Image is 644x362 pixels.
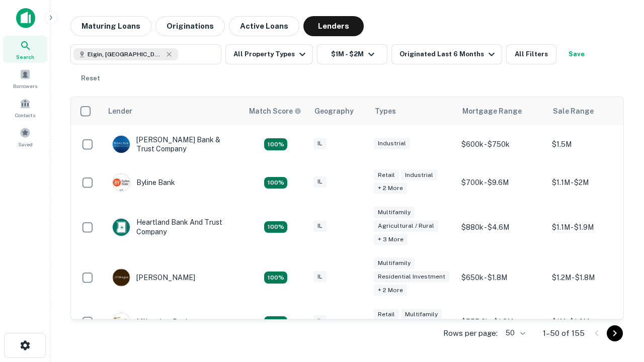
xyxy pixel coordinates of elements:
div: Industrial [374,138,410,149]
button: Reset [74,68,107,88]
div: IL [313,138,327,149]
div: + 3 more [374,234,408,245]
div: Matching Properties: 28, hasApolloMatch: undefined [264,138,287,150]
div: IL [313,315,327,327]
div: Millennium Bank [112,313,190,331]
button: Lenders [303,16,364,36]
td: $1.1M - $1.9M [547,202,637,252]
td: $600k - $750k [456,125,547,163]
td: $650k - $1.8M [456,252,547,303]
div: IL [313,176,327,188]
th: Lender [102,97,243,125]
th: Mortgage Range [456,97,547,125]
span: Saved [18,140,33,148]
td: $1M - $1.6M [547,303,637,341]
a: Saved [3,123,47,150]
div: + 2 more [374,183,407,194]
button: All Property Types [225,44,313,64]
div: Matching Properties: 16, hasApolloMatch: undefined [264,177,287,189]
td: $880k - $4.6M [456,202,547,252]
th: Sale Range [547,97,637,125]
td: $1.5M [547,125,637,163]
div: Mortgage Range [462,105,522,117]
div: [PERSON_NAME] [112,268,195,287]
div: Heartland Bank And Trust Company [112,218,233,236]
img: picture [113,219,130,236]
img: picture [113,269,130,286]
button: Go to next page [607,325,623,341]
div: IL [313,271,327,283]
button: Originations [155,16,225,36]
span: Elgin, [GEOGRAPHIC_DATA], [GEOGRAPHIC_DATA] [88,50,163,59]
img: picture [113,174,130,191]
button: Save your search to get updates of matches that match your search criteria. [560,44,593,64]
img: picture [113,136,130,153]
th: Geography [308,97,369,125]
div: Byline Bank [112,173,175,192]
div: Matching Properties: 16, hasApolloMatch: undefined [264,316,287,328]
span: Contacts [15,111,35,119]
span: Borrowers [13,82,37,90]
div: Multifamily [374,257,415,269]
div: Residential Investment [374,271,449,283]
div: IL [313,220,327,232]
div: Multifamily [401,309,442,320]
div: + 2 more [374,285,407,296]
img: capitalize-icon.png [16,8,35,28]
div: Industrial [401,169,437,181]
button: Originated Last 6 Months [391,44,502,64]
iframe: Chat Widget [594,282,644,330]
div: Sale Range [553,105,594,117]
div: Retail [374,309,399,320]
a: Search [3,36,47,63]
td: $700k - $9.6M [456,163,547,202]
div: Matching Properties: 24, hasApolloMatch: undefined [264,271,287,284]
p: Rows per page: [443,327,498,339]
th: Types [369,97,456,125]
td: $555.3k - $1.8M [456,303,547,341]
button: Maturing Loans [70,16,151,36]
div: [PERSON_NAME] Bank & Trust Company [112,135,233,153]
th: Capitalize uses an advanced AI algorithm to match your search with the best lender. The match sco... [243,97,308,125]
div: Geography [314,105,354,117]
div: Originated Last 6 Months [399,48,498,60]
div: 50 [502,326,527,340]
img: picture [113,313,130,330]
button: All Filters [506,44,556,64]
td: $1.1M - $2M [547,163,637,202]
div: Multifamily [374,207,415,218]
span: Search [16,53,34,61]
div: Matching Properties: 19, hasApolloMatch: undefined [264,221,287,233]
div: Capitalize uses an advanced AI algorithm to match your search with the best lender. The match sco... [249,106,301,117]
button: $1M - $2M [317,44,387,64]
a: Borrowers [3,65,47,92]
td: $1.2M - $1.8M [547,252,637,303]
a: Contacts [3,94,47,121]
div: Lender [108,105,132,117]
div: Retail [374,169,399,181]
h6: Match Score [249,106,299,117]
div: Agricultural / Rural [374,220,438,232]
p: 1–50 of 155 [543,327,585,339]
button: Active Loans [229,16,299,36]
div: Types [375,105,396,117]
